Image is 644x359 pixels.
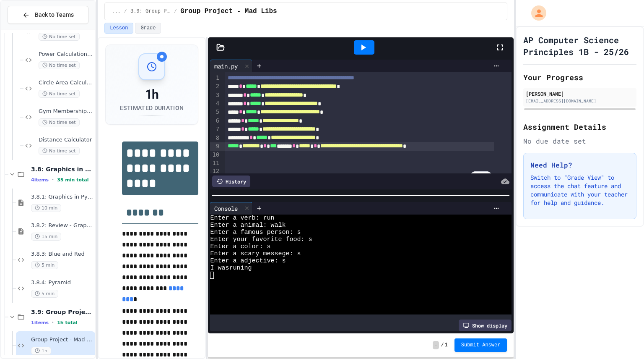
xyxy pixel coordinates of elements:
[57,320,78,325] span: 1h total
[210,204,242,213] div: Console
[130,8,171,15] span: 3.9: Group Project - Mad Libs
[124,8,127,15] span: /
[523,71,636,83] h2: Your Progress
[57,177,88,183] span: 35 min total
[523,121,636,133] h2: Assignment Details
[120,104,184,112] div: Estimated Duration
[441,342,444,349] span: /
[210,257,286,265] span: Enter a adjective: s
[31,194,93,201] span: 3.8.1: Graphics in Python
[39,108,93,115] span: Gym Membership Calculator
[31,177,49,183] span: 4 items
[210,125,221,134] div: 7
[210,60,252,72] div: main.py
[31,233,61,241] span: 15 min
[210,202,252,215] div: Console
[210,229,301,236] span: Enter a famous person: s
[31,165,93,173] span: 3.8: Graphics in Python
[459,320,512,331] div: Show display
[210,134,221,142] div: 8
[210,74,221,82] div: 1
[39,147,80,155] span: No time set
[212,176,250,187] div: History
[31,279,93,286] span: 3.8.4: Pyramid
[210,100,221,108] div: 4
[530,160,629,170] h3: Need Help?
[210,159,221,168] div: 11
[31,347,51,355] span: 1h
[39,79,93,86] span: Circle Area Calculator
[522,3,548,23] div: My Account
[433,341,439,349] span: -
[39,61,80,69] span: No time set
[135,23,161,34] button: Grade
[454,338,507,352] button: Submit Answer
[523,34,636,58] h1: AP Computer Science Principles 1B - 25/26
[39,136,93,144] span: Distance Calculator
[31,204,61,212] span: 10 min
[210,236,312,243] span: Enter your favorite food: s
[35,10,74,19] span: Back to Teams
[180,6,277,16] span: Group Project - Mad Libs
[52,319,54,326] span: •
[225,72,512,186] div: To enrich screen reader interactions, please activate Accessibility in Grammarly extension settings
[31,308,93,316] span: 3.9: Group Project - Mad Libs
[31,336,93,343] span: Group Project - Mad Libs
[461,342,501,349] span: Submit Answer
[52,176,54,183] span: •
[526,90,634,97] div: [PERSON_NAME]
[39,90,80,98] span: No time set
[39,118,80,126] span: No time set
[210,222,286,229] span: Enter a animal: walk
[120,87,184,102] div: 1h
[8,6,88,24] button: Back to Teams
[104,23,133,34] button: Lesson
[210,91,221,100] div: 3
[210,117,221,125] div: 6
[523,136,636,146] div: No due date set
[210,151,221,159] div: 10
[210,82,221,91] div: 2
[210,167,221,176] div: 12
[31,320,49,325] span: 1 items
[210,250,301,257] span: Enter a scary messege: s
[112,8,121,15] span: ...
[210,243,270,250] span: Enter a color: s
[530,173,629,207] p: Switch to "Grade View" to access the chat feature and communicate with your teacher for help and ...
[210,108,221,116] div: 5
[174,8,177,15] span: /
[31,251,93,258] span: 3.8.3: Blue and Red
[526,98,634,104] div: [EMAIL_ADDRESS][DOMAIN_NAME]
[210,265,252,272] span: I wasruning
[210,62,242,71] div: main.py
[31,290,58,298] span: 5 min
[210,142,221,151] div: 9
[445,342,448,349] span: 1
[39,51,93,58] span: Power Calculation Fix
[39,33,80,41] span: No time set
[31,222,93,229] span: 3.8.2: Review - Graphics in Python
[210,215,274,222] span: Enter a verb: run
[31,261,58,269] span: 5 min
